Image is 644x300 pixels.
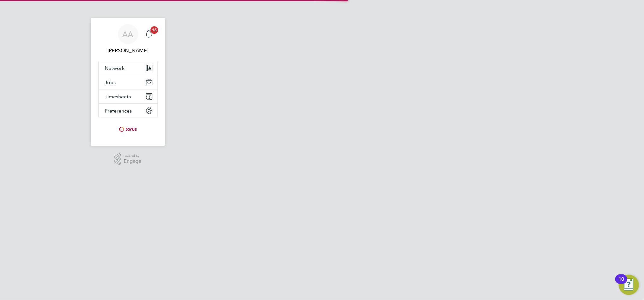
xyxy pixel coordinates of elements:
a: AA[PERSON_NAME] [98,24,158,54]
span: AA [123,30,133,38]
span: Andy Armer [98,47,158,54]
img: torus-logo-retina.png [117,124,139,134]
span: Engage [124,159,141,164]
span: Powered by [124,153,141,159]
nav: Main navigation [91,18,165,146]
span: Timesheets [105,94,131,100]
button: Preferences [99,104,157,118]
a: Go to home page [98,124,158,134]
button: Open Resource Center, 10 new notifications [619,275,639,295]
button: Timesheets [99,89,157,103]
span: Jobs [105,79,116,85]
span: 15 [150,26,158,34]
button: Network [99,61,157,75]
div: 10 [618,279,624,287]
a: Powered byEngage [114,153,141,165]
a: 15 [143,24,155,44]
span: Preferences [105,108,132,114]
span: Network [105,65,125,71]
button: Jobs [99,75,157,89]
